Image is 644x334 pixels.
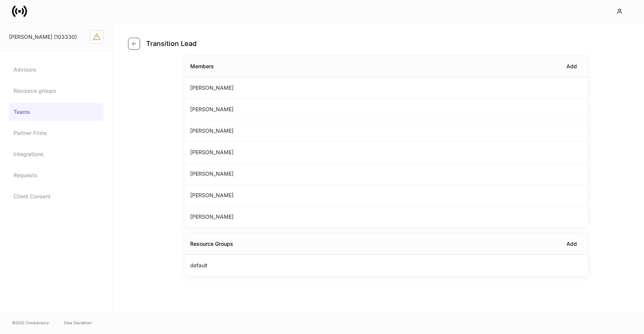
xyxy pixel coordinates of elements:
[190,213,233,221] p: [PERSON_NAME]
[562,60,582,72] button: Add
[190,106,233,113] p: [PERSON_NAME]
[190,149,233,156] p: [PERSON_NAME]
[190,192,233,199] p: [PERSON_NAME]
[566,63,577,70] div: Add
[9,82,104,100] a: Resource groups
[190,170,233,178] p: [PERSON_NAME]
[9,145,104,163] a: Integrations
[562,238,582,250] button: Add
[190,63,214,70] div: Members
[9,103,104,121] a: Teams
[9,61,104,79] a: Advisors
[190,240,233,248] div: Resource Groups
[64,320,92,326] a: Data Disclaimer
[9,33,90,41] div: [PERSON_NAME] (103330)
[9,124,104,142] a: Partner Firms
[12,320,49,326] span: © 2025 OneAdvisory
[146,39,197,48] h4: Transition Lead
[9,187,104,205] a: Client Consent
[566,240,577,248] div: Add
[9,166,104,184] a: Requests
[90,30,104,44] button: Firm configuration warnings
[190,127,233,135] p: [PERSON_NAME]
[190,262,208,269] p: default
[190,84,233,92] p: [PERSON_NAME]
